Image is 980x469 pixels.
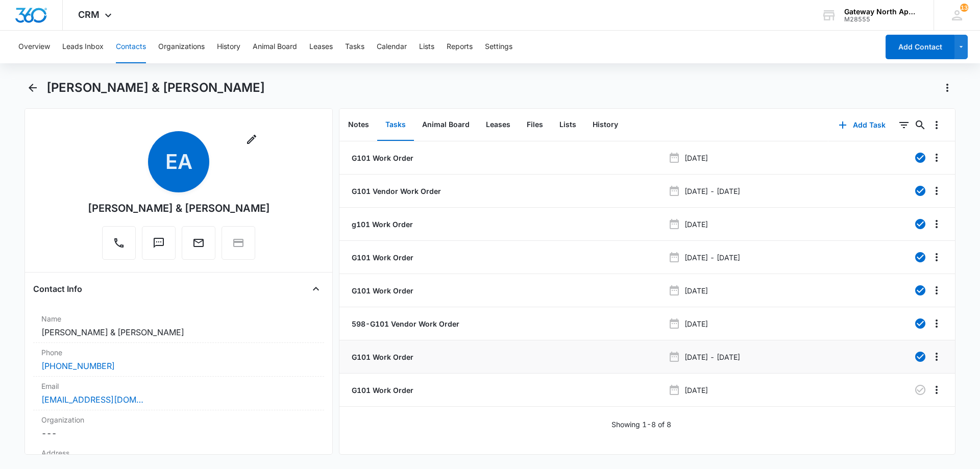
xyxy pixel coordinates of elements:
[928,349,945,365] button: Overflow Menu
[584,109,626,141] button: History
[41,414,316,425] label: Organization
[350,153,413,163] a: G101 Work Order
[308,281,324,297] button: Close
[41,381,316,391] label: Email
[350,285,413,296] a: G101 Work Order
[519,109,551,141] button: Files
[684,285,708,296] p: [DATE]
[24,80,40,96] button: Back
[350,318,459,329] a: 598-G101 Vendor Work Order
[78,9,100,20] span: CRM
[350,252,413,263] a: G101 Work Order
[684,385,708,396] p: [DATE]
[960,4,968,12] span: 13
[896,117,912,133] button: Filters
[939,80,955,96] button: Actions
[478,109,519,141] button: Leases
[684,153,708,163] p: [DATE]
[142,242,176,251] a: Text
[928,249,945,265] button: Overflow Menu
[182,242,215,251] a: Email
[928,117,945,133] button: Overflow Menu
[33,343,324,377] div: Phone[PHONE_NUMBER]
[928,183,945,199] button: Overflow Menu
[340,109,377,141] button: Notes
[928,216,945,232] button: Overflow Menu
[684,318,708,329] p: [DATE]
[102,242,136,251] a: Call
[684,352,740,362] p: [DATE] - [DATE]
[419,31,434,63] button: Lists
[41,393,143,406] a: [EMAIL_ADDRESS][DOMAIN_NAME]
[33,410,324,443] div: Organization---
[41,313,316,324] label: Name
[684,186,740,196] p: [DATE] - [DATE]
[350,186,441,196] a: G101 Vendor Work Order
[158,31,205,63] button: Organizations
[377,31,407,63] button: Calendar
[345,31,364,63] button: Tasks
[485,31,512,63] button: Settings
[41,326,316,338] dd: [PERSON_NAME] & [PERSON_NAME]
[116,31,146,63] button: Contacts
[148,131,209,192] span: EA
[960,4,968,12] div: notifications count
[102,226,136,260] button: Call
[33,283,82,295] h4: Contact Info
[684,219,708,230] p: [DATE]
[886,35,954,59] button: Add Contact
[350,219,413,230] a: g101 Work Order
[217,31,240,63] button: History
[684,252,740,263] p: [DATE] - [DATE]
[62,31,104,63] button: Leads Inbox
[41,347,316,358] label: Phone
[18,31,50,63] button: Overview
[928,315,945,332] button: Overflow Menu
[928,382,945,398] button: Overflow Menu
[844,16,919,23] div: account id
[41,427,316,439] dd: ---
[551,109,584,141] button: Lists
[377,109,414,141] button: Tasks
[41,360,115,372] a: [PHONE_NUMBER]
[142,226,176,260] button: Text
[182,226,215,260] button: Email
[828,113,896,137] button: Add Task
[928,150,945,166] button: Overflow Menu
[611,419,671,430] p: Showing 1-8 of 8
[33,377,324,410] div: Email[EMAIL_ADDRESS][DOMAIN_NAME]
[350,352,413,362] a: G101 Work Order
[844,8,919,16] div: account name
[88,201,270,216] div: [PERSON_NAME] & [PERSON_NAME]
[447,31,473,63] button: Reports
[46,80,265,95] h1: [PERSON_NAME] & [PERSON_NAME]
[253,31,297,63] button: Animal Board
[41,448,316,458] label: Address
[33,309,324,343] div: Name[PERSON_NAME] & [PERSON_NAME]
[928,282,945,299] button: Overflow Menu
[414,109,478,141] button: Animal Board
[912,117,928,133] button: Search...
[350,385,413,396] a: G101 Work Order
[309,31,333,63] button: Leases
